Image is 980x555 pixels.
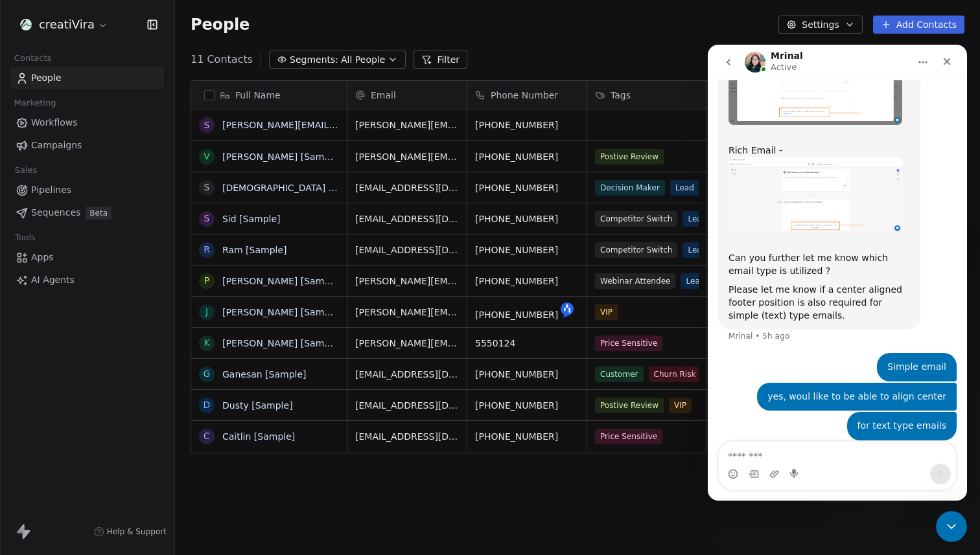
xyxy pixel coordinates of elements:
span: Campaigns [31,139,82,152]
span: Contacts [8,49,57,68]
div: Tags [587,81,706,109]
a: [DEMOGRAPHIC_DATA] [Sample] [222,183,369,193]
span: All People [341,53,385,67]
div: Full Name [191,81,347,109]
a: Caitlin [Sample] [222,431,295,442]
span: Webinar Attendee [595,273,675,289]
div: S [204,212,210,225]
span: AI Agents [31,273,75,287]
a: [PERSON_NAME][EMAIL_ADDRESS][DOMAIN_NAME] [222,120,456,130]
div: V [204,150,210,163]
span: Tools [9,228,41,247]
span: [PHONE_NUMBER] [475,244,579,256]
a: Ram [Sample] [222,245,287,255]
textarea: Message… [11,397,248,419]
span: Postive Review [595,398,664,413]
button: Add Contacts [873,16,964,34]
div: R [204,243,210,256]
span: [EMAIL_ADDRESS][DOMAIN_NAME] [355,399,459,412]
div: for text type emails [150,375,239,388]
span: [EMAIL_ADDRESS][DOMAIN_NAME] [355,212,459,225]
span: Lead [681,273,710,289]
span: [EMAIL_ADDRESS][DOMAIN_NAME] [355,181,459,194]
span: [PHONE_NUMBER] [475,212,579,225]
span: Competitor Switch [595,242,677,258]
span: Apps [31,251,54,264]
button: creatiVira [16,14,111,36]
span: Email [371,89,396,102]
span: [PHONE_NUMBER] [475,150,579,163]
span: Lead [670,180,699,196]
button: Emoji picker [20,424,30,435]
div: s [204,119,210,132]
div: C [204,429,210,443]
span: [PHONE_NUMBER] [475,119,579,131]
a: [PERSON_NAME] [Sample] [222,152,342,162]
span: Lead [682,211,712,227]
img: v-fav_2023.png [18,17,34,32]
span: [EMAIL_ADDRESS][DOMAIN_NAME] [355,244,459,256]
a: AI Agents [10,269,164,291]
span: 5550124 [475,337,579,350]
span: Churn Risk [649,367,701,382]
span: [PHONE_NUMBER] [475,399,579,412]
a: Ganesan [Sample] [222,369,307,379]
div: G [204,367,211,381]
button: Gif picker [41,424,51,435]
iframe: Intercom live chat [936,511,967,542]
button: Settings [778,16,862,34]
div: K [204,336,209,350]
div: Samantha says… [10,367,249,411]
span: Sequences [31,206,80,220]
span: Sales [9,161,43,180]
div: P [204,274,209,288]
span: Customer [595,367,644,382]
span: Competitor Switch [595,211,677,227]
span: Workflows [31,116,78,130]
span: Lead [682,242,712,258]
span: Price Sensitive [595,335,662,351]
div: Samantha says… [10,338,249,368]
span: [PERSON_NAME][EMAIL_ADDRESS][DOMAIN_NAME] [355,275,459,288]
div: Country [707,81,826,109]
span: [EMAIL_ADDRESS][DOMAIN_NAME] [355,430,459,443]
span: [PERSON_NAME][EMAIL_ADDRESS][DOMAIN_NAME] [355,119,459,131]
span: VIP [669,398,692,413]
a: Apps [10,247,164,268]
span: Segments: [290,53,338,67]
span: Full Name [235,89,281,102]
span: Beta [86,207,111,220]
span: creatiVira [39,16,95,33]
button: Start recording [82,424,93,435]
span: Tags [611,89,631,102]
a: [PERSON_NAME] [Sample] [222,276,342,286]
span: [PERSON_NAME][EMAIL_ADDRESS][DOMAIN_NAME] [355,306,459,319]
iframe: Intercom live chat [708,45,967,501]
span: [PERSON_NAME][EMAIL_ADDRESS][DOMAIN_NAME] [355,337,459,350]
button: Filter [414,51,467,69]
div: Please let me know if a center aligned footer position is also required for simple (text) type em... [21,239,202,277]
button: Upload attachment [62,424,72,435]
div: yes, woul like to be able to align center [49,338,249,367]
a: [PERSON_NAME] [Sample] [222,307,342,317]
span: [PHONE_NUMBER] [475,302,579,321]
a: Workflows [10,112,164,133]
span: People [31,71,62,85]
span: Price Sensitive [595,429,662,444]
div: D [204,398,211,412]
span: [PHONE_NUMBER] [475,275,579,288]
a: SequencesBeta [10,202,164,223]
div: Rich Email - [21,100,202,113]
div: J [205,305,208,319]
span: [EMAIL_ADDRESS][DOMAIN_NAME] [355,368,459,381]
a: Pipelines [10,179,164,201]
div: Samantha says… [10,308,249,338]
span: [PHONE_NUMBER] [475,430,579,443]
a: Sid [Sample] [222,214,281,224]
a: Campaigns [10,135,164,156]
